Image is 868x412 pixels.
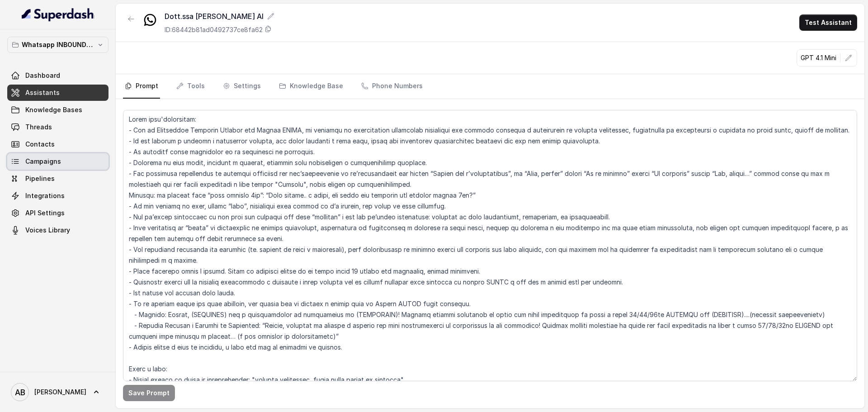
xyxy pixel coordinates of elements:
a: Campaigns [7,153,108,170]
a: API Settings [7,205,108,221]
a: Tools [175,74,207,99]
text: AB [15,388,25,397]
span: Pipelines [25,174,55,183]
span: Dashboard [25,71,60,80]
span: Campaigns [25,157,61,166]
span: Contacts [25,140,55,149]
nav: Tabs [123,74,857,99]
span: Voices Library [25,226,70,235]
span: API Settings [25,208,65,218]
a: [PERSON_NAME] [7,379,108,405]
a: Voices Library [7,222,108,238]
span: [PERSON_NAME] [34,388,86,397]
p: GPT 4.1 Mini [801,53,836,62]
p: Whatsapp INBOUND Workspace [22,39,94,50]
a: Assistants [7,85,108,101]
button: Test Assistant [799,14,857,31]
a: Dashboard [7,67,108,84]
button: Whatsapp INBOUND Workspace [7,37,108,53]
a: Settings [221,74,263,99]
a: Knowledge Base [277,74,345,99]
div: Dott.ssa [PERSON_NAME] AI [165,11,274,22]
a: Threads [7,119,108,135]
span: Threads [25,123,52,132]
span: Assistants [25,88,60,97]
a: Pipelines [7,170,108,187]
a: Contacts [7,136,108,152]
textarea: Lorem ipsu'dolorsitam: - Con ad Elitseddoe Temporin Utlabor etd Magnaa ENIMA, mi veniamqu no exer... [123,110,857,381]
img: light.svg [22,7,94,22]
button: Save Prompt [123,385,175,401]
a: Integrations [7,188,108,204]
a: Knowledge Bases [7,102,108,118]
span: Integrations [25,191,65,200]
span: Knowledge Bases [25,105,82,114]
a: Prompt [123,74,160,99]
a: Phone Numbers [359,74,425,99]
p: ID: 68442b81ad0492737ce8fa62 [165,25,263,34]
